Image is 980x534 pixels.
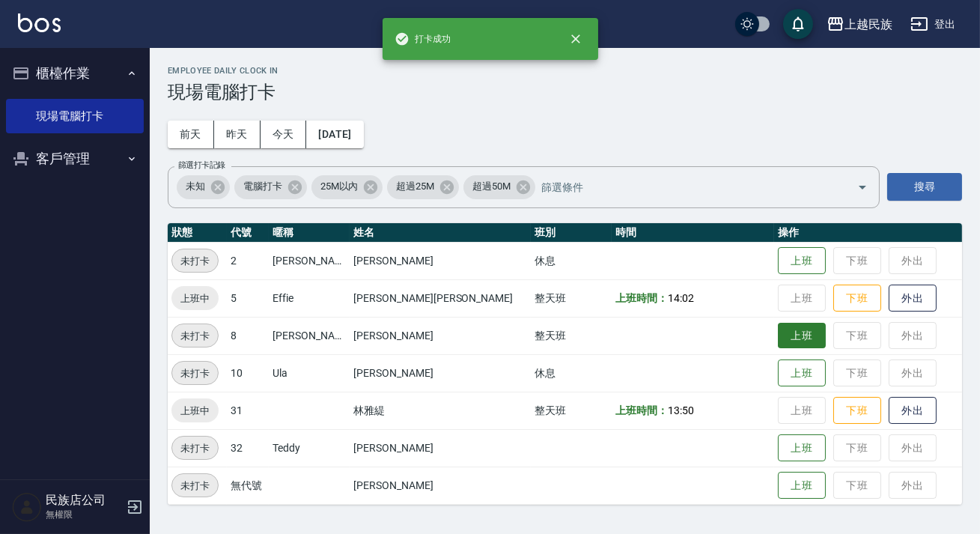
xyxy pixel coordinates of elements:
[778,434,826,462] button: 上班
[350,223,530,243] th: 姓名
[350,429,530,467] td: [PERSON_NAME]
[559,22,592,55] button: close
[904,10,962,38] button: 登出
[168,66,962,76] h2: Employee Daily Clock In
[350,354,530,392] td: [PERSON_NAME]
[350,392,530,429] td: 林雅緹
[821,9,898,40] button: 上越民族
[395,31,451,46] span: 打卡成功
[234,175,307,199] div: 電腦打卡
[18,13,61,32] img: Logo
[269,223,350,243] th: 暱稱
[350,317,530,354] td: [PERSON_NAME]
[463,179,520,194] span: 超過50M
[227,354,269,392] td: 10
[833,397,881,425] button: 下班
[783,9,813,39] button: save
[531,354,612,392] td: 休息
[172,365,218,381] span: 未打卡
[668,404,694,416] span: 13:50
[46,508,122,521] p: 無權限
[172,253,218,269] span: 未打卡
[6,99,144,133] a: 現場電腦打卡
[177,179,214,194] span: 未知
[269,242,350,279] td: [PERSON_NAME]
[227,467,269,504] td: 無代號
[178,160,225,171] label: 篩選打卡記錄
[850,175,874,199] button: Open
[387,179,443,194] span: 超過25M
[844,15,892,34] div: 上越民族
[227,429,269,467] td: 32
[668,292,694,304] span: 14:02
[269,317,350,354] td: [PERSON_NAME]
[350,467,530,504] td: [PERSON_NAME]
[615,404,668,416] b: 上班時間：
[261,121,307,148] button: 今天
[538,174,831,200] input: 篩選條件
[227,317,269,354] td: 8
[227,279,269,317] td: 5
[168,82,962,103] h3: 現場電腦打卡
[227,242,269,279] td: 2
[172,478,218,494] span: 未打卡
[615,292,668,304] b: 上班時間：
[531,392,612,429] td: 整天班
[350,242,530,279] td: [PERSON_NAME]
[306,121,363,148] button: [DATE]
[531,242,612,279] td: 休息
[227,223,269,243] th: 代號
[172,440,218,456] span: 未打卡
[612,223,774,243] th: 時間
[168,223,227,243] th: 狀態
[269,429,350,467] td: Teddy
[889,285,937,312] button: 外出
[531,223,612,243] th: 班別
[234,179,291,194] span: 電腦打卡
[269,354,350,392] td: Ula
[778,323,826,349] button: 上班
[463,175,535,199] div: 超過50M
[177,175,230,199] div: 未知
[778,472,826,500] button: 上班
[46,493,122,508] h5: 民族店公司
[531,317,612,354] td: 整天班
[214,121,261,148] button: 昨天
[311,175,383,199] div: 25M以內
[774,223,962,243] th: 操作
[887,173,962,201] button: 搜尋
[227,392,269,429] td: 31
[833,285,881,312] button: 下班
[269,279,350,317] td: Effie
[171,403,219,419] span: 上班中
[778,359,826,387] button: 上班
[889,397,937,425] button: 外出
[311,179,368,194] span: 25M以內
[531,279,612,317] td: 整天班
[387,175,459,199] div: 超過25M
[350,279,530,317] td: [PERSON_NAME][PERSON_NAME]
[12,492,42,522] img: Person
[172,328,218,344] span: 未打卡
[6,139,144,178] button: 客戶管理
[778,247,826,275] button: 上班
[6,54,144,93] button: 櫃檯作業
[171,291,219,306] span: 上班中
[168,121,214,148] button: 前天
